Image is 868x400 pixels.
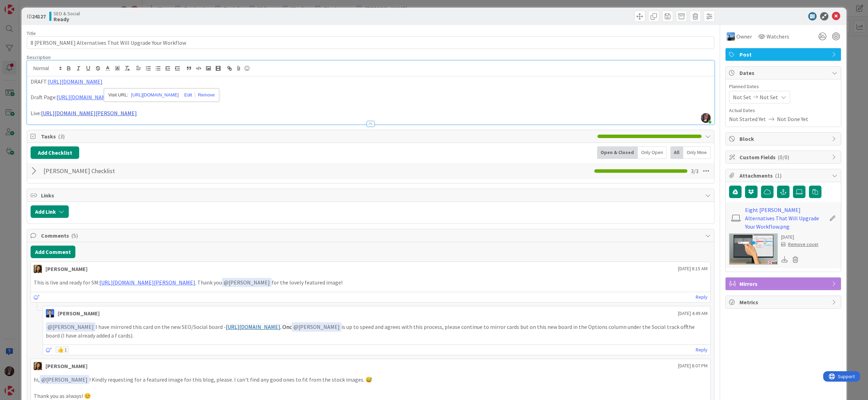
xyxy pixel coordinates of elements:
[99,279,195,286] a: [URL][DOMAIN_NAME][PERSON_NAME]
[31,78,710,86] p: DRAFT:
[678,265,708,272] span: [DATE] 8:15 AM
[31,246,75,258] button: Add Comment
[41,165,197,177] input: Add Checklist...
[701,113,711,123] img: WIonnMY7p3XofgUWOABbbE3lo9ZeZucQ.jpg
[41,110,137,117] a: [URL][DOMAIN_NAME][PERSON_NAME]
[31,109,710,117] p: Live:
[34,392,707,400] p: Thank you as always! 😊
[739,171,828,180] span: Attachments
[27,36,714,49] input: type card name here...
[48,78,102,85] a: [URL][DOMAIN_NAME]
[781,233,819,241] div: [DATE]
[46,265,88,273] div: [PERSON_NAME]
[131,91,179,100] a: [URL][DOMAIN_NAME]
[57,94,111,101] a: [URL][DOMAIN_NAME]
[41,132,594,141] span: Tasks
[691,167,698,175] span: 3 / 3
[27,12,46,20] span: ID
[31,146,79,159] button: Add Checklist
[53,16,80,22] b: Ready
[739,298,828,306] span: Metrics
[224,279,229,286] span: @
[31,205,69,218] button: Add Link
[781,241,819,248] div: Remove cover
[781,255,789,264] div: Download
[34,265,42,273] img: CL
[696,346,708,354] a: Reply
[27,54,51,60] span: Description
[696,293,708,301] a: Reply
[46,322,707,339] p: I have mirrored this card on the new SEO/Social board - is up to speed and agrees with this proce...
[739,280,828,288] span: Mirrors
[638,146,667,159] div: Only Open
[46,309,54,317] img: DP
[41,376,88,383] span: [PERSON_NAME]
[280,323,292,330] span: . Onc
[224,279,270,286] span: [PERSON_NAME]
[670,146,683,159] div: All
[56,346,69,353] div: 👍 1
[53,11,80,16] span: SEO & Social
[41,191,701,199] span: Links
[683,146,711,159] div: Only Mine
[34,278,707,287] p: This is live and ready for SM: . Thank you for the lovely featured image!
[58,133,65,140] span: ( 3 )
[58,309,100,317] div: [PERSON_NAME]
[46,362,88,370] div: [PERSON_NAME]
[775,172,782,179] span: ( 1 )
[41,376,46,383] span: @
[41,231,701,240] span: Comments
[739,153,828,161] span: Custom Fields
[597,146,638,159] div: Open & Closed
[15,1,32,9] span: Support
[34,362,42,370] img: CL
[294,323,340,330] span: [PERSON_NAME]
[34,375,707,384] p: hi, ! Kindly requesting for a featured image for this blog, please. I can't find any good ones to...
[27,30,36,36] label: Title
[31,93,710,101] p: Draft Page:
[678,362,708,369] span: [DATE] 8:07 PM
[48,323,52,330] span: @
[226,323,280,330] a: [URL][DOMAIN_NAME]
[32,13,46,20] b: 24127
[778,154,789,161] span: ( 0/0 )
[48,323,94,330] span: [PERSON_NAME]
[71,232,78,239] span: ( 5 )
[294,323,298,330] span: @
[745,206,826,231] a: Eight [PERSON_NAME] Alternatives That Will Upgrade Your Workflow.png
[678,310,708,317] span: [DATE] 4:49 AM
